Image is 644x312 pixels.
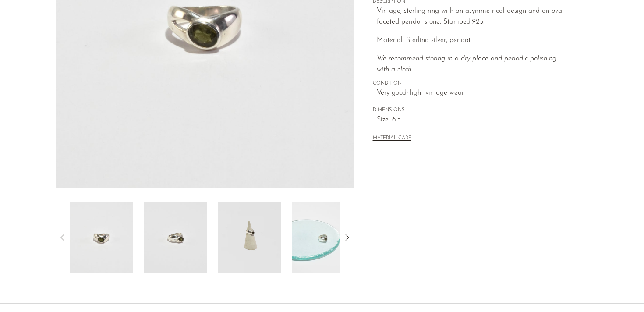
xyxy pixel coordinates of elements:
[144,202,207,273] img: Asymmetrical Peridot Ring
[377,114,570,126] span: Size: 6.5
[377,35,570,46] p: Material: Sterling silver, peridot.
[373,135,411,142] button: MATERIAL CARE
[218,202,281,273] img: Asymmetrical Peridot Ring
[377,88,570,99] span: Very good; light vintage wear.
[292,202,355,273] img: Asymmetrical Peridot Ring
[373,106,570,114] span: DIMENSIONS
[70,202,133,273] img: Asymmetrical Peridot Ring
[373,80,570,88] span: CONDITION
[472,18,485,25] em: 925.
[377,55,556,74] i: We recommend storing in a dry place and periodic polishing with a cloth.
[377,6,570,28] p: Vintage, sterling ring with an asymmetrical design and an oval faceted peridot stone. Stamped,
